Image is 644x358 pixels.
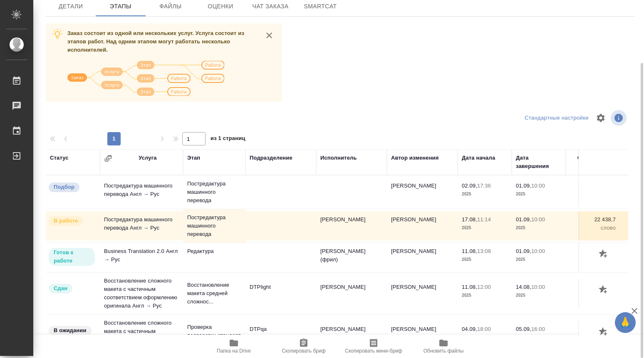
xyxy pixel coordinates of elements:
[245,279,316,308] td: DTPlight
[597,325,611,339] button: Добавить оценку
[570,247,616,255] p: 17 961,85
[201,1,240,12] span: Оценки
[570,283,616,291] p: 257
[151,1,191,12] span: Файлы
[187,281,241,306] p: Восстановление макета средней сложнос...
[570,291,616,300] p: Страница А4
[516,183,531,189] p: 01.09,
[516,255,562,264] p: 2025
[187,154,200,162] div: Этап
[462,284,477,290] p: 11.08,
[282,348,325,354] span: Скопировать бриф
[516,284,531,290] p: 14.08,
[462,216,477,223] p: 17.08,
[462,154,495,162] div: Дата начала
[570,182,616,190] p: 0
[139,154,156,162] div: Услуга
[462,190,508,198] p: 2025
[615,312,636,333] button: 🙏
[409,335,478,358] button: Обновить файлы
[516,248,531,254] p: 01.09,
[54,284,67,293] p: Сдан
[477,326,491,332] p: 18:00
[187,247,241,255] p: Редактура
[523,112,591,125] div: split button
[531,326,545,332] p: 16:00
[263,29,275,42] button: close
[339,335,409,358] button: Скопировать мини-бриф
[477,284,491,290] p: 12:00
[54,326,87,335] p: В ожидании
[50,154,69,162] div: Статус
[54,217,78,225] p: В работе
[462,333,508,342] p: 2025
[345,348,402,354] span: Скопировать мини-бриф
[250,154,292,162] div: Подразделение
[316,279,387,308] td: [PERSON_NAME]
[187,323,241,348] p: Проверка подверстки стандарт (DTPqa)
[618,314,632,331] span: 🙏
[250,1,290,12] span: Чат заказа
[577,154,616,162] div: Общий объем
[269,335,339,358] button: Скопировать бриф
[570,325,616,333] p: 257
[462,248,477,254] p: 11.08,
[100,243,183,272] td: Business Translation 2.0 Англ → Рус
[100,315,183,356] td: Восстановление сложного макета с частичным соответствием оформлению оригинала Англ → Рус
[100,273,183,314] td: Восстановление сложного макета с частичным соответствием оформлению оригинала Англ → Рус
[199,335,269,358] button: Папка на Drive
[51,1,91,12] span: Детали
[391,154,438,162] div: Автор изменения
[477,183,491,189] p: 17:36
[67,30,244,53] span: Заказ состоит из одной или нескольких услуг. Услуга состоит из этапов работ. Над одним этапом мог...
[104,154,112,163] button: Сгруппировать
[462,183,477,189] p: 02.09,
[516,224,562,232] p: 2025
[531,248,545,254] p: 10:00
[597,283,611,297] button: Добавить оценку
[316,321,387,350] td: [PERSON_NAME]
[570,224,616,232] p: слово
[387,211,458,240] td: [PERSON_NAME]
[477,216,491,223] p: 11:14
[611,110,628,126] span: Посмотреть информацию
[531,216,545,223] p: 10:00
[387,321,458,350] td: [PERSON_NAME]
[570,255,616,264] p: слово
[462,255,508,264] p: 2025
[570,190,616,198] p: слово
[516,190,562,198] p: 2025
[54,248,90,265] p: Готов к работе
[516,154,562,170] div: Дата завершения
[187,213,241,238] p: Постредактура машинного перевода
[531,284,545,290] p: 10:00
[320,154,357,162] div: Исполнитель
[531,183,545,189] p: 10:00
[300,1,340,12] span: SmartCat
[516,291,562,300] p: 2025
[462,224,508,232] p: 2025
[387,279,458,308] td: [PERSON_NAME]
[516,216,531,223] p: 01.09,
[54,183,74,191] p: Подбор
[101,1,141,12] span: Этапы
[100,211,183,240] td: Постредактура машинного перевода Англ → Рус
[462,291,508,300] p: 2025
[387,178,458,207] td: [PERSON_NAME]
[516,333,562,342] p: 2025
[316,243,387,272] td: [PERSON_NAME] (фрил)
[211,133,245,145] span: из 1 страниц
[424,348,464,354] span: Обновить файлы
[100,178,183,207] td: Постредактура машинного перевода Англ → Рус
[516,326,531,332] p: 05.09,
[387,243,458,272] td: [PERSON_NAME]
[217,348,251,354] span: Папка на Drive
[591,108,611,128] span: Настроить таблицу
[570,215,616,224] p: 22 438,7
[477,248,491,254] p: 13:08
[570,333,616,342] p: страница
[316,211,387,240] td: [PERSON_NAME]
[462,326,477,332] p: 04.09,
[187,180,241,205] p: Постредактура машинного перевода
[245,321,316,350] td: DTPqa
